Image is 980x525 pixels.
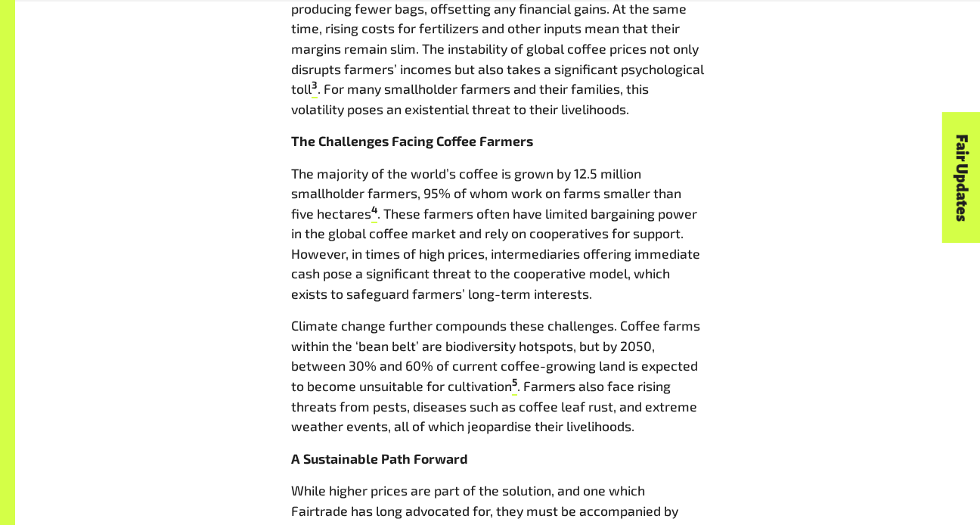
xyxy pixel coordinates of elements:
[371,205,377,223] a: 4
[291,315,704,436] p: Climate change further compounds these challenges. Coffee farms within the ‘bean belt’ are biodiv...
[512,377,517,396] a: 5
[291,132,533,149] strong: The Challenges Facing Coffee Farmers
[312,79,318,91] sup: 3
[371,203,377,216] sup: 4
[291,163,704,304] p: The majority of the world’s coffee is grown by 12.5 million smallholder farmers, 95% of whom work...
[312,80,318,98] a: 3
[291,450,468,467] strong: A Sustainable Path Forward
[512,376,517,388] sup: 5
